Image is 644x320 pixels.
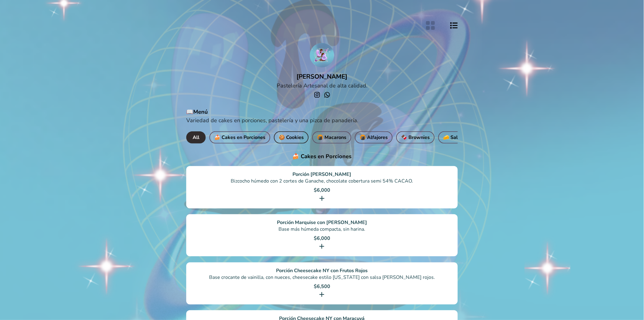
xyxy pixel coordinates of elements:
button: Añadir al carrito [317,242,327,251]
span: All [191,133,201,142]
h1: [PERSON_NAME] [277,72,367,81]
button: 🍪 ​Cookies [274,131,309,144]
a: social-link-INSTAGRAM [313,91,321,99]
button: Botón de vista de lista [449,20,459,31]
p: $ 6,500 [314,283,330,290]
button: Añadir al carrito [317,290,327,299]
span: 🍰 Cakes en Porciones [214,133,265,142]
button: 🍘​ Macarons [312,131,351,144]
span: 🍘​ Macarons [317,133,346,142]
p: Base crocante de vainilla, con nueces, cheesecake estilo [US_STATE] con salsa [PERSON_NAME] rojos. [209,274,435,283]
p: $ 6,000 [314,187,330,194]
h4: Porción Cheesecake NY con Frutos Rojos [276,267,368,274]
span: 🧀​ Salado [443,133,466,142]
button: 🧀​ Salado [438,131,471,144]
h2: 📖​Menú [186,108,458,116]
h4: Porción Marquise con [PERSON_NAME] [277,219,367,226]
button: All [186,131,206,144]
p: Pastelería Artesanal de alta calidad. [277,82,367,89]
span: 🍪 ​Cookies [279,133,304,142]
button: 🍘 ​Alfajores [355,131,393,144]
button: 🍰 Cakes en Porciones [209,131,270,144]
button: 🍫 ​Brownies [396,131,435,144]
h4: Porción [PERSON_NAME] [293,171,352,178]
p: Variedad de cakes en porciones, pastelería y una pizca de panadería. [186,117,458,124]
p: Bizcocho húmedo con 2 cortes de Ganache, chocolate cobertura semi 54% CACAO. [231,178,413,187]
button: Añadir al carrito [317,194,327,203]
h3: 🍰 Cakes en Porciones [186,153,458,160]
span: 🍘 ​Alfajores [360,133,388,142]
button: Botón de vista de cuadrícula [425,20,436,31]
a: social-link-WHATSAPP [323,91,331,99]
p: Base más húmeda compacta, sin harina. [277,226,367,235]
span: 🍫 ​Brownies [401,133,430,142]
p: $ 6,000 [314,235,330,242]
